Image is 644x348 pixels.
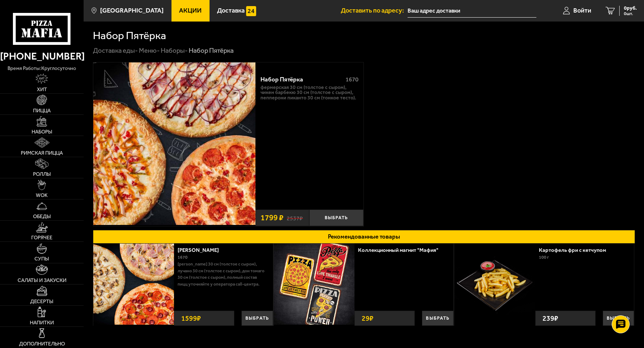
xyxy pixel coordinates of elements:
[93,30,166,41] h1: Набор Пятёрка
[33,108,51,113] span: Пицца
[33,214,51,219] span: Обеды
[178,247,226,253] a: [PERSON_NAME]
[246,6,256,16] img: 15daf4d41897b9f0e9f617042186c801.svg
[260,85,358,101] p: Фермерская 30 см (толстое с сыром), Чикен Барбекю 30 см (толстое с сыром), Пепперони Пиканто 30 с...
[179,311,203,325] strong: 1599 ₽
[18,278,66,283] span: Салаты и закуски
[161,47,188,55] a: Наборы-
[37,87,47,92] span: Хит
[287,214,303,221] s: 2537 ₽
[34,256,49,262] span: Супы
[345,76,358,83] span: 1670
[624,11,637,16] span: 0 шт.
[100,8,164,14] span: [GEOGRAPHIC_DATA]
[603,311,634,326] button: Выбрать
[30,320,54,325] span: Напитки
[36,193,48,198] span: WOK
[30,299,53,304] span: Десерты
[178,255,188,260] span: 1670
[541,311,560,325] strong: 239 ₽
[360,311,375,325] strong: 29 ₽
[241,311,273,326] button: Выбрать
[189,46,234,55] div: Набор Пятёрка
[32,129,52,135] span: Наборы
[93,230,635,244] button: Рекомендованные товары
[624,6,637,11] span: 0 руб.
[217,8,245,14] span: Доставка
[93,62,255,225] img: Набор Пятёрка
[309,210,363,226] button: Выбрать
[422,311,453,326] button: Выбрать
[539,255,549,260] span: 100 г
[31,235,52,240] span: Горячее
[33,171,51,177] span: Роллы
[178,261,268,288] p: [PERSON_NAME] 30 см (толстое с сыром), Лучано 30 см (толстое с сыром), Дон Томаго 30 см (толстое ...
[21,150,63,156] span: Римская пицца
[260,214,283,222] span: 1799 ₽
[93,47,138,55] a: Доставка еды-
[573,8,591,14] span: Войти
[539,247,613,253] a: Картофель фри с кетчупом
[341,8,408,14] span: Доставить по адресу:
[139,47,160,55] a: Меню-
[260,76,340,83] div: Набор Пятёрка
[19,341,65,347] span: Дополнительно
[408,4,536,18] input: Ваш адрес доставки
[358,247,445,253] a: Коллекционный магнит "Мафия"
[179,8,202,14] span: Акции
[93,62,255,226] a: Набор Пятёрка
